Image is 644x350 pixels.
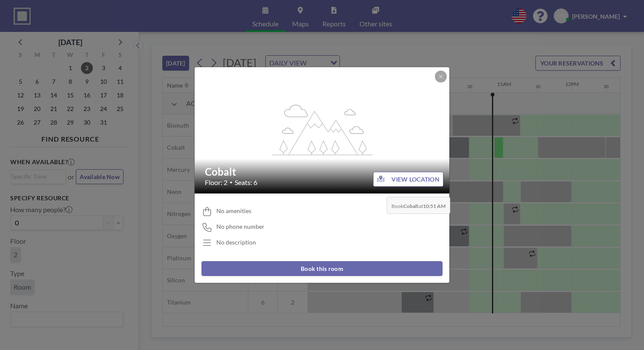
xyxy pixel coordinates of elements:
div: No description [216,239,256,246]
button: Book this room [201,261,443,276]
span: • [230,179,233,185]
g: flex-grow: 1.2; [272,104,373,155]
button: VIEW LOCATION [373,172,443,187]
span: Seats: 6 [235,178,257,187]
span: Book at [387,197,450,214]
b: 10:51 AM [423,203,446,209]
h2: Cobalt [205,165,440,178]
b: Cobalt [403,203,419,209]
span: No amenities [216,207,251,215]
span: Floor: 2 [205,178,227,187]
span: No phone number [216,223,264,230]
